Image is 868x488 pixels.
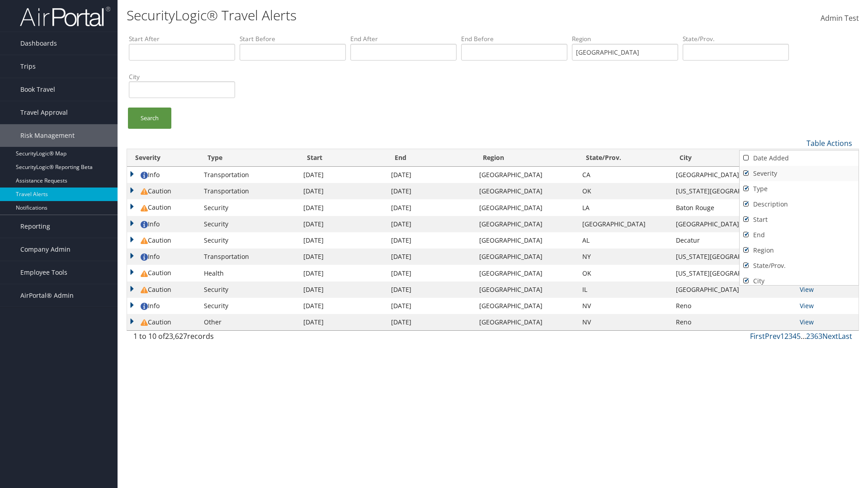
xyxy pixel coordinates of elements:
[20,6,110,27] img: airportal-logo.png
[740,181,859,197] a: Type
[20,124,75,147] span: Risk Management
[740,227,859,243] a: End
[740,258,859,273] a: State/Prov.
[740,212,859,227] a: Start
[740,166,859,181] a: Severity
[20,78,55,101] span: Book Travel
[20,215,50,238] span: Reporting
[740,243,859,258] a: Region
[740,197,859,212] a: Description
[20,101,68,124] span: Travel Approval
[20,284,74,307] span: AirPortal® Admin
[20,261,67,284] span: Employee Tools
[20,32,57,55] span: Dashboards
[740,273,859,289] a: City
[740,150,859,166] a: Date Added
[20,238,71,261] span: Company Admin
[20,55,36,78] span: Trips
